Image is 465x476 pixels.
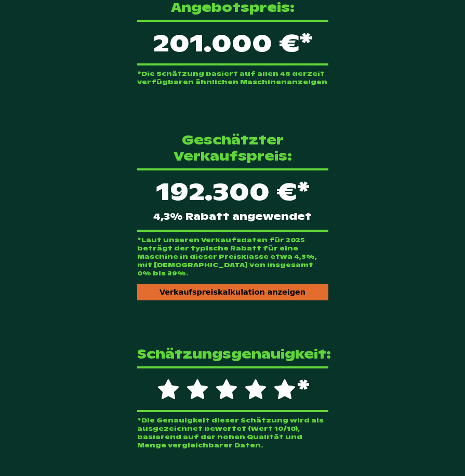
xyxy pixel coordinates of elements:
p: *Die Schätzung basiert auf allen 46 derzeit verfügbaren ähnlichen Maschinenanzeigen [137,70,328,86]
p: 201.000 €* [137,20,328,65]
div: Verkaufspreiskalkulation anzeigen [137,284,328,300]
p: *Die Genauigkeit dieser Schätzung wird als ausgezeichnet bewertet (Wert 10/10), basierend auf der... [137,416,328,449]
div: 192.300 €* [137,168,328,232]
p: Geschätzter Verkaufspreis: [137,132,328,164]
p: *Laut unseren Verkaufsdaten für 2025 beträgt der typische Rabatt für eine Maschine in dieser Prei... [137,236,328,277]
span: 4,3% Rabatt angewendet [153,212,312,221]
p: Schätzungsgenauigkeit: [137,346,328,362]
